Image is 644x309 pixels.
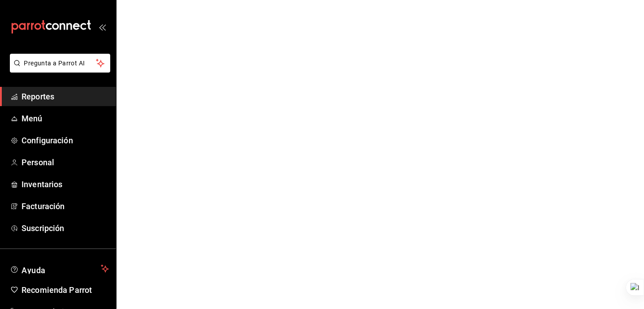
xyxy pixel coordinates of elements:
a: Pregunta a Parrot AI [6,65,110,74]
span: Personal [22,156,109,168]
span: Recomienda Parrot [22,284,109,296]
span: Ayuda [22,263,97,274]
span: Suscripción [22,222,109,234]
button: open_drawer_menu [99,23,106,30]
span: Facturación [22,200,109,212]
span: Menú [22,112,109,124]
button: Pregunta a Parrot AI [10,54,110,73]
span: Inventarios [22,178,109,190]
span: Configuración [22,134,109,146]
span: Pregunta a Parrot AI [24,59,96,68]
span: Reportes [22,90,109,103]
